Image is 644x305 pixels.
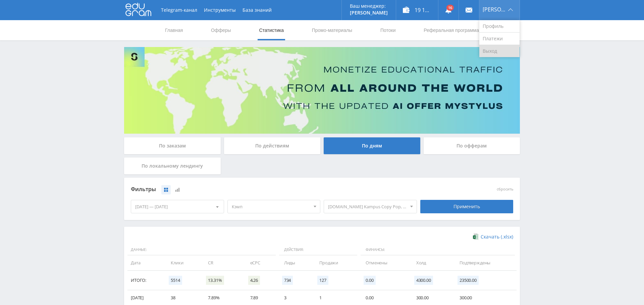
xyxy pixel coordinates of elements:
div: Применить [420,200,514,213]
div: По локальному лендингу [124,158,221,174]
a: Реферальная программа [423,20,480,40]
img: xlsx [473,233,479,240]
p: [PERSON_NAME] [350,10,388,15]
td: Итого: [127,271,164,290]
span: 23500.00 [458,276,479,285]
a: Потоки [380,20,396,40]
span: Кэмп [232,200,310,213]
button: сбросить [497,187,513,191]
span: Действия: [279,244,357,256]
td: Отменены [359,255,410,270]
img: Banner [124,47,520,134]
a: Статистика [258,20,284,40]
span: [PERSON_NAME] [483,7,506,12]
span: Финансы: [361,244,515,256]
span: Скачать (.xlsx) [481,234,513,239]
td: Клики [164,255,201,270]
p: Ваш менеджер: [350,3,388,9]
span: 13.31% [206,276,224,285]
td: Продажи [313,255,359,270]
a: Промо-материалы [311,20,353,40]
a: Офферы [210,20,232,40]
div: По дням [324,137,420,154]
span: 4.26 [248,276,260,285]
td: Лиды [277,255,313,270]
span: [DOMAIN_NAME] Kampus Copy Pop, default [328,200,407,213]
span: Данные: [127,244,276,256]
a: Платежи [479,33,520,45]
td: Холд [410,255,453,270]
td: Дата [127,255,164,270]
div: По заказам [124,137,221,154]
div: По офферам [424,137,520,154]
span: 127 [317,276,328,285]
a: Выход [479,45,520,57]
span: 5514 [169,276,182,285]
a: Главная [164,20,183,40]
span: 734 [282,276,293,285]
span: 4300.00 [414,276,433,285]
td: eCPC [244,255,277,270]
a: Профиль [479,20,520,33]
a: Скачать (.xlsx) [473,233,513,240]
td: CR [201,255,243,270]
td: Подтверждены [453,255,517,270]
div: По действиям [224,137,321,154]
div: Фильтры [131,184,417,194]
div: [DATE] — [DATE] [131,200,224,213]
span: 0.00 [364,276,375,285]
